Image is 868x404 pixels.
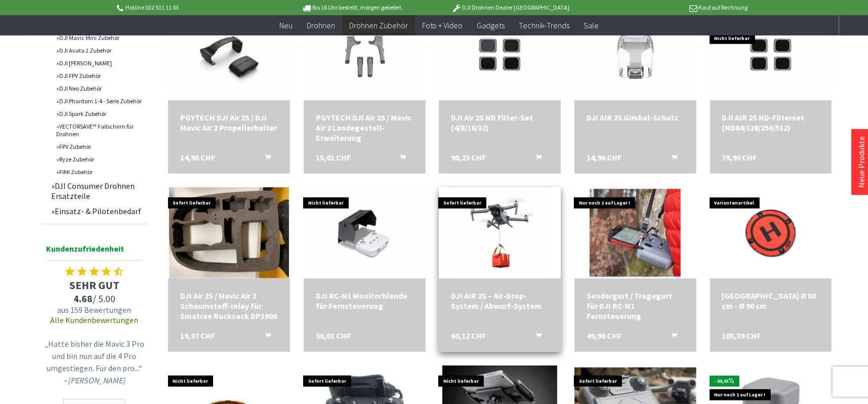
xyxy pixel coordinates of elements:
p: Hotline 032 511 11 03 [115,2,273,14]
img: DJI AIR 2S – Air-Drop-System / Abwurf-System [454,187,546,278]
span: 14,96 CHF [587,152,622,163]
span: aus 159 Bewertungen [42,305,148,315]
a: DJI Air 2S / Mavic Air 2 Schaumstoff-Inlay für Smatree Rucksack DP1800 19,97 CHF In den Warenkorb [180,291,278,321]
a: Alle Kundenbewertungen [51,315,139,325]
p: Bis 16 Uhr bestellt, morgen geliefert. [273,2,431,14]
a: VECTORSAVE™ Fallschirm für Drohnen [52,120,148,140]
button: In den Warenkorb [523,152,548,166]
a: DJI Avata 2 Zubehör [52,44,148,57]
span: 49,90 CHF [587,331,622,341]
span: Drohnen [307,20,335,30]
button: In den Warenkorb [659,331,683,344]
a: DJI AIR 2S Gimbal-Schutz 14,96 CHF In den Warenkorb [587,112,684,123]
a: Foto + Video [415,15,470,36]
a: FPV Zubehör [52,140,148,153]
button: In den Warenkorb [253,152,277,166]
span: 4.68 [73,292,93,305]
div: DJI Air 2S / Mavic Air 2 Schaumstoff-Inlay für Smatree Rucksack DP1800 [180,291,278,321]
a: PGYTECH DJI Air 2S / Mavic Air 2 Landegestell-Erweiterung 15,01 CHF In den Warenkorb [316,112,414,143]
a: Einsatz- & Pilotenbedarf [47,204,148,219]
span: 60,12 CHF [451,331,486,341]
div: PGYTECH DJI Air 2S / DJI Mavic Air 2 Propellerhalter [180,112,278,133]
button: In den Warenkorb [388,152,412,166]
a: Sale [577,15,606,36]
img: DJI AIR 2S Gimbal-Schutz [574,14,696,96]
span: 30,01 CHF [316,331,351,341]
span: 79,90 CHF [722,152,757,163]
img: Hoodman Landeplatz Ø 60 cm - Ø 90 cm [725,187,816,278]
a: Gadgets [470,15,512,36]
a: Ryze Zubehör [52,153,148,166]
span: Kundenzufriedenheit [47,242,143,261]
span: 14,96 CHF [180,152,215,163]
a: DJI FPV Zubehör [52,69,148,82]
a: DJI Spark Zubehör [52,107,148,120]
span: 15,01 CHF [316,152,351,163]
div: DJI AIR 2S – Air-Drop-System / Abwurf-System [451,291,549,311]
span: 90,23 CHF [451,152,486,163]
div: DJI Air 2S ND Filter-Set (4/8/16/32) [451,112,549,133]
a: PGYTECH DJI Air 2S / DJI Mavic Air 2 Propellerhalter 14,96 CHF In den Warenkorb [180,112,278,133]
span: Foto + Video [422,20,463,30]
div: Sendergurt / Tragegurt für DJI RC-N1 Fernsteuerung [587,291,684,321]
a: DJI RC-N1 Monitorblende für Fernsteuerung 30,01 CHF [316,291,414,311]
span: Drohnen Zubehör [349,20,408,30]
a: DJI Consumer Drohnen Ersatzteile [47,178,148,204]
div: DJI RC-N1 Monitorblende für Fernsteuerung [316,291,414,311]
a: [GEOGRAPHIC_DATA] Ø 60 cm - Ø 90 cm 105,39 CHF [722,291,820,311]
img: PGYTECH DJI Air 2S / Mavic Air 2 Landegestell-Erweiterung [304,16,426,93]
em: [PERSON_NAME] [68,375,125,385]
p: DJI Drohnen Dealer [GEOGRAPHIC_DATA] [432,2,590,14]
a: Neue Produkte [856,136,866,188]
div: PGYTECH DJI Air 2S / Mavic Air 2 Landegestell-Erweiterung [316,112,414,143]
a: DJI Mavic Mini Zubehör [52,31,148,44]
img: PGYTECH DJI Air 2S / DJI Mavic Air 2 Propellerhalter [168,16,290,93]
span: Neu [279,20,293,30]
a: DJI [PERSON_NAME] [52,57,148,69]
span: Gadgets [477,20,505,30]
img: DJI Air 2S / Mavic Air 2 Schaumstoff-Inlay für Smatree Rucksack DP1800 [169,187,289,278]
span: 105,39 CHF [722,331,761,341]
a: Neu [272,15,300,36]
span: Sale [584,20,599,30]
img: DJI RC-N1 Monitorblende für Fernsteuerung [304,192,426,274]
span: / 5.00 [42,292,148,305]
button: In den Warenkorb [523,331,548,344]
a: DJI AIR 2S – Air-Drop-System / Abwurf-System 60,12 CHF In den Warenkorb [451,291,549,311]
a: Technik-Trends [512,15,577,36]
a: FIMI Zubehör [52,166,148,178]
p: „Hatte bisher die Mavic 3 Pro und bin nun auf die 4 Pro umgestiegen. Für den pro...“ – [44,338,145,386]
span: Technik-Trends [519,20,570,30]
a: DJI AIR 2S ND-Filterset (ND64/128/256/512) 79,90 CHF [722,112,820,133]
a: Drohnen Zubehör [342,15,415,36]
div: [GEOGRAPHIC_DATA] Ø 60 cm - Ø 90 cm [722,291,820,311]
button: In den Warenkorb [253,331,277,344]
img: DJI Air 2S ND Filter-Set (4/8/16/32) [439,14,561,96]
img: Sendergurt / Tragegurt für DJI RC-N1 Fernsteuerung [590,187,681,278]
img: DJI AIR 2S ND-Filterset (ND64/128/256/512) [710,14,832,96]
a: DJI Neo Zubehör [52,82,148,95]
p: Kauf auf Rechnung [590,2,748,14]
button: In den Warenkorb [659,152,683,166]
a: DJI Phantom 1-4 - Serie Zubehör [52,95,148,107]
div: DJI AIR 2S ND-Filterset (ND64/128/256/512) [722,112,820,133]
a: Sendergurt / Tragegurt für DJI RC-N1 Fernsteuerung 49,90 CHF In den Warenkorb [587,291,684,321]
span: SEHR GUT [42,278,148,292]
div: DJI AIR 2S Gimbal-Schutz [587,112,684,123]
span: 19,97 CHF [180,331,215,341]
a: Drohnen [300,15,342,36]
a: DJI Air 2S ND Filter-Set (4/8/16/32) 90,23 CHF In den Warenkorb [451,112,549,133]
